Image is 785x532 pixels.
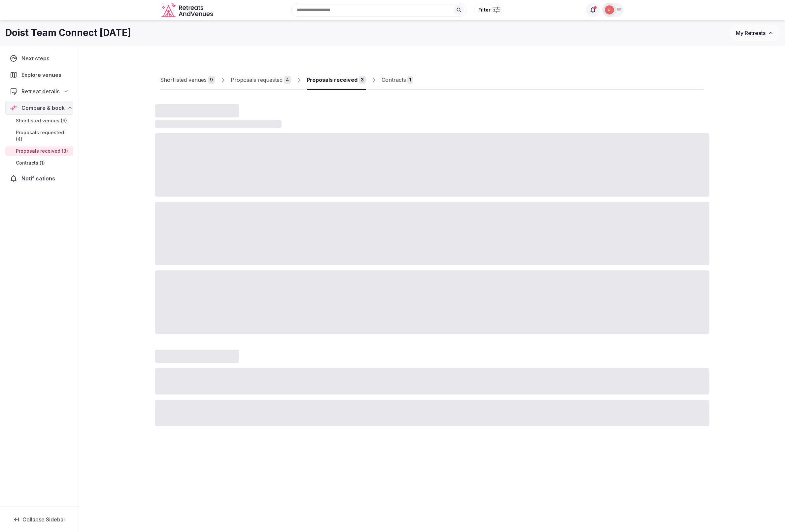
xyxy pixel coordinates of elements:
[21,104,65,112] span: Compare & book
[16,117,67,124] span: Shortlisted venues (9)
[231,76,283,84] div: Proposals requested
[21,174,58,182] span: Notifications
[5,68,73,82] a: Explore venues
[5,172,73,185] a: Notifications
[160,76,207,84] div: Shortlisted venues
[160,71,215,90] a: Shortlisted venues9
[5,158,73,168] a: Contracts (1)
[5,128,73,144] a: Proposals requested (4)
[307,71,366,90] a: Proposals received3
[161,3,214,17] svg: Retreats and Venues company logo
[16,160,45,166] span: Contracts (1)
[474,4,504,16] button: Filter
[21,87,60,95] span: Retreat details
[16,148,68,154] span: Proposals received (3)
[5,26,131,39] h1: Doist Team Connect [DATE]
[208,76,215,84] div: 9
[382,76,406,84] div: Contracts
[478,7,491,13] span: Filter
[605,5,614,15] img: Ryan Sanford
[730,25,780,41] button: My Retreats
[5,146,73,156] a: Proposals received (3)
[21,54,52,62] span: Next steps
[5,512,73,527] button: Collapse Sidebar
[5,51,73,65] a: Next steps
[5,116,73,125] a: Shortlisted venues (9)
[359,76,366,84] div: 3
[407,76,413,84] div: 1
[231,71,291,90] a: Proposals requested4
[307,76,358,84] div: Proposals received
[21,71,64,79] span: Explore venues
[16,129,71,142] span: Proposals requested (4)
[161,3,214,17] a: Visit the homepage
[382,71,413,90] a: Contracts1
[22,516,65,523] span: Collapse Sidebar
[736,30,766,36] span: My Retreats
[284,76,291,84] div: 4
